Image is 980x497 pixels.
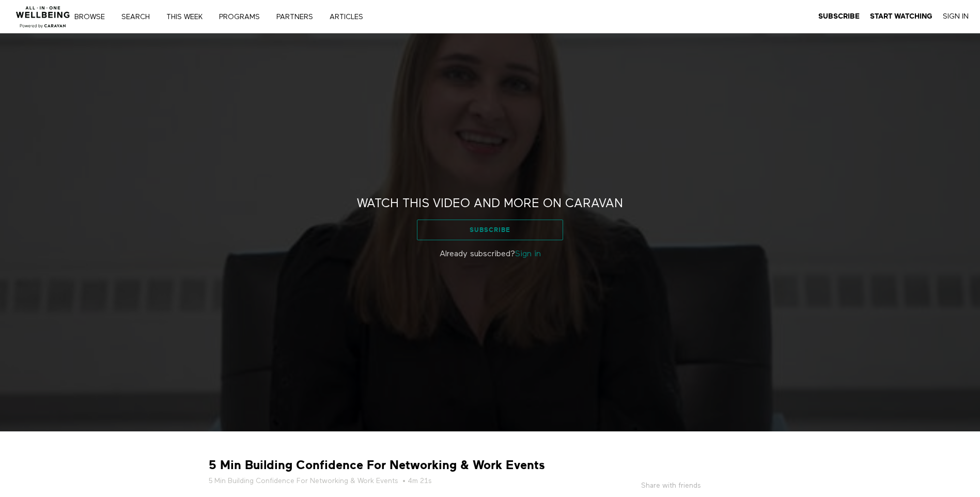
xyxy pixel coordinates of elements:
a: Search [118,13,161,21]
strong: Start Watching [870,12,932,20]
a: THIS WEEK [163,13,213,21]
a: Subscribe [818,12,860,21]
a: Sign in [515,250,541,258]
a: 5 Min Building Confidence For Networking & Work Events [209,476,398,486]
p: Already subscribed? [338,248,643,260]
h2: Watch this video and more on CARAVAN [357,196,623,212]
nav: Primary [82,11,384,22]
h5: • 4m 21s [209,476,555,486]
a: PARTNERS [273,13,324,21]
a: Subscribe [417,220,563,240]
a: Start Watching [870,12,932,21]
strong: Subscribe [818,12,860,20]
a: ARTICLES [326,13,374,21]
strong: 5 Min Building Confidence For Networking & Work Events [209,457,545,473]
a: PROGRAMS [215,13,271,21]
a: Sign In [943,12,969,21]
a: Browse [71,13,116,21]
